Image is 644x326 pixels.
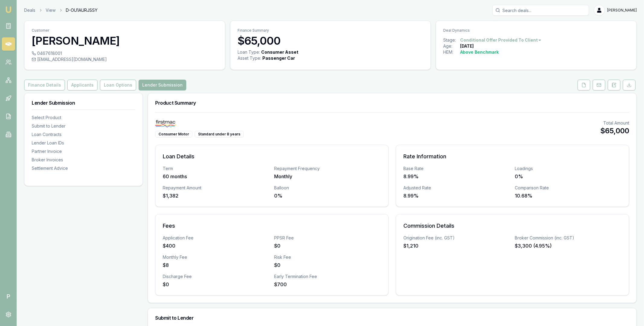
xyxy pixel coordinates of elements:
[515,166,622,172] div: Loadings
[443,37,460,43] div: Stage:
[515,173,622,180] div: 0%
[163,242,270,249] div: $400
[460,43,474,49] div: [DATE]
[24,7,35,13] a: Deals
[24,7,98,13] nav: breadcrumb
[24,80,66,90] a: Finance Details
[443,28,629,33] p: Deal Dynamics
[492,5,589,16] input: Search deals
[24,80,65,90] button: Finance Details
[238,28,424,33] p: Finance Summary
[274,254,381,260] div: Risk Fee
[403,173,510,180] div: 8.99%
[238,49,260,55] div: Loan Type:
[32,35,218,47] h3: [PERSON_NAME]
[443,43,460,49] div: Age:
[238,35,424,47] h3: $65,000
[139,80,186,90] button: Lender Submission
[155,315,629,320] h3: Submit to Lender
[515,235,622,241] div: Broker Commission (inc. GST)
[195,131,244,138] div: Standard under 8 years
[46,7,56,13] a: View
[67,80,98,90] button: Applicants
[443,49,460,55] div: HEM:
[600,126,629,136] div: $65,000
[274,192,381,199] div: 0%
[32,50,218,56] div: 0467618001
[163,166,270,172] div: Term
[403,222,622,230] h3: Commission Details
[32,100,135,105] h3: Lender Submission
[460,37,542,43] button: Conditional Offer Provided To Client
[66,7,98,13] span: D-OU1AURJSSY
[403,185,510,191] div: Adjusted Rate
[515,242,622,249] div: $3,300 (4.95%)
[238,55,261,61] div: Asset Type :
[32,165,135,171] div: Settlement Advice
[460,49,499,55] div: Above Benchmark
[32,157,135,163] div: Broker Invoices
[274,185,381,191] div: Balloon
[600,120,629,126] div: Total Amount
[274,242,381,249] div: $0
[607,8,637,13] span: [PERSON_NAME]
[163,235,270,241] div: Application Fee
[163,152,381,161] h3: Loan Details
[515,192,622,199] div: 10.68%
[163,185,270,191] div: Repayment Amount
[137,80,187,90] a: Lender Submission
[274,281,381,288] div: $700
[515,185,622,191] div: Comparison Rate
[163,192,270,199] div: $1,382
[403,242,510,249] div: $1,210
[403,152,622,161] h3: Rate Information
[66,80,99,90] a: Applicants
[155,120,176,127] img: Firstmac
[403,192,510,199] div: 8.99%
[274,261,381,269] div: $0
[5,6,12,13] img: emu-icon-u.png
[155,131,192,138] div: Consumer Motor
[155,100,629,105] h3: Product Summary
[2,290,15,303] span: P
[32,115,135,121] div: Select Product
[403,166,510,172] div: Base Rate
[32,28,218,33] p: Customer
[32,123,135,129] div: Submit to Lender
[163,254,270,260] div: Monthly Fee
[32,148,135,154] div: Partner Invoice
[163,274,270,280] div: Discharge Fee
[274,235,381,241] div: PPSR Fee
[163,281,270,288] div: $0
[32,140,135,146] div: Lender Loan IDs
[163,173,270,180] div: 60 months
[163,222,381,230] h3: Fees
[32,131,135,138] div: Loan Contracts
[100,80,136,90] button: Loan Options
[99,80,137,90] a: Loan Options
[274,166,381,172] div: Repayment Frequency
[274,274,381,280] div: Early Termination Fee
[163,261,270,269] div: $8
[274,173,381,180] div: Monthly
[403,235,510,241] div: Origination Fee (inc. GST)
[32,56,218,62] div: [EMAIL_ADDRESS][DOMAIN_NAME]
[261,49,298,55] div: Consumer Asset
[262,55,295,61] div: Passenger Car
